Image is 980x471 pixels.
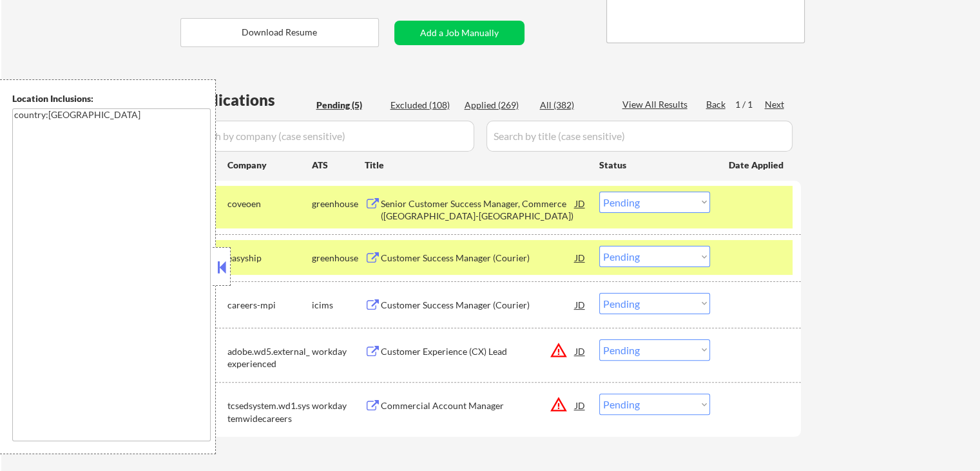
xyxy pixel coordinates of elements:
[622,98,691,111] div: View All Results
[312,197,365,210] div: greenhouse
[365,159,587,172] div: Title
[180,18,379,47] button: Download Resume
[227,159,312,172] div: Company
[465,99,529,112] div: Applied (269)
[729,159,785,172] div: Date Applied
[227,252,312,265] div: easyship
[316,99,381,112] div: Pending (5)
[381,299,575,312] div: Customer Success Manager (Courier)
[394,21,524,45] button: Add a Job Manually
[227,399,312,425] div: tcsedsystem.wd1.systemwidecareers
[227,299,312,312] div: careers-mpi
[227,345,312,370] div: adobe.wd5.external_experienced
[184,121,474,152] input: Search by company (case sensitive)
[574,394,587,417] div: JD
[486,121,793,152] input: Search by title (case sensitive)
[381,345,575,358] div: Customer Experience (CX) Lead
[312,299,365,312] div: icims
[381,252,575,265] div: Customer Success Manager (Courier)
[735,98,765,111] div: 1 / 1
[599,153,710,176] div: Status
[550,396,568,414] button: warning_amber
[312,345,365,358] div: workday
[574,192,587,215] div: JD
[765,98,785,111] div: Next
[390,99,455,112] div: Excluded (108)
[184,92,312,108] div: Applications
[381,197,575,223] div: Senior Customer Success Manager, Commerce ([GEOGRAPHIC_DATA]-[GEOGRAPHIC_DATA])
[574,246,587,269] div: JD
[574,293,587,316] div: JD
[381,399,575,412] div: Commercial Account Manager
[540,99,604,112] div: All (382)
[312,399,365,412] div: workday
[12,92,211,105] div: Location Inclusions:
[312,159,365,172] div: ATS
[574,339,587,363] div: JD
[706,98,727,111] div: Back
[312,252,365,265] div: greenhouse
[550,341,568,359] button: warning_amber
[227,197,312,210] div: coveoen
